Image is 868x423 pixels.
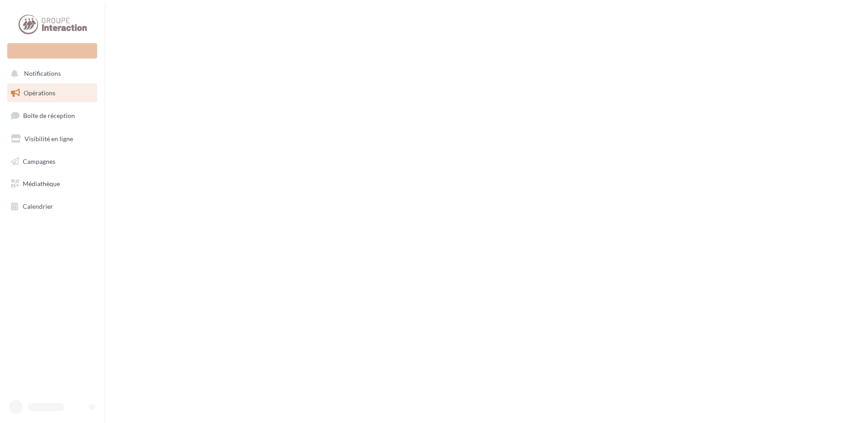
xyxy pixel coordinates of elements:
[5,106,99,125] a: Boîte de réception
[24,89,55,97] span: Opérations
[5,197,99,216] a: Calendrier
[23,157,55,165] span: Campagnes
[23,180,60,187] span: Médiathèque
[5,129,99,148] a: Visibilité en ligne
[5,84,99,103] a: Opérations
[24,70,61,78] span: Notifications
[23,112,75,119] span: Boîte de réception
[5,174,99,193] a: Médiathèque
[5,152,99,171] a: Campagnes
[25,135,73,143] span: Visibilité en ligne
[23,202,53,210] span: Calendrier
[7,43,97,59] div: Nouvelle campagne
